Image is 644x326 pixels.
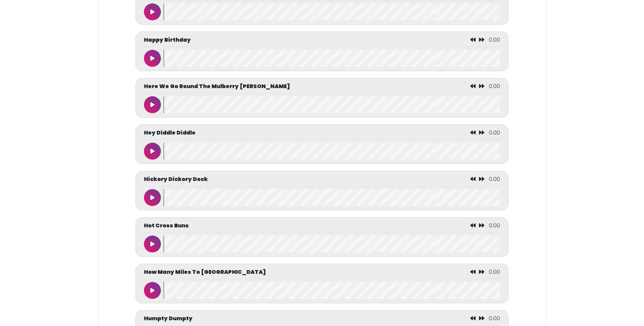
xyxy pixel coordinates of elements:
[144,36,191,44] p: Happy Birthday
[489,222,500,229] span: 0.00
[489,36,500,44] span: 0.00
[144,175,208,183] p: Hickory Dickory Dock
[144,222,189,230] p: Hot Cross Buns
[489,82,500,90] span: 0.00
[144,129,196,137] p: Hey Diddle Diddle
[489,314,500,322] span: 0.00
[144,82,290,90] p: Here We Go Round The Mulberry [PERSON_NAME]
[144,268,266,276] p: How Many Miles To [GEOGRAPHIC_DATA]
[489,129,500,137] span: 0.00
[489,268,500,276] span: 0.00
[144,314,192,323] p: Humpty Dumpty
[489,175,500,183] span: 0.00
